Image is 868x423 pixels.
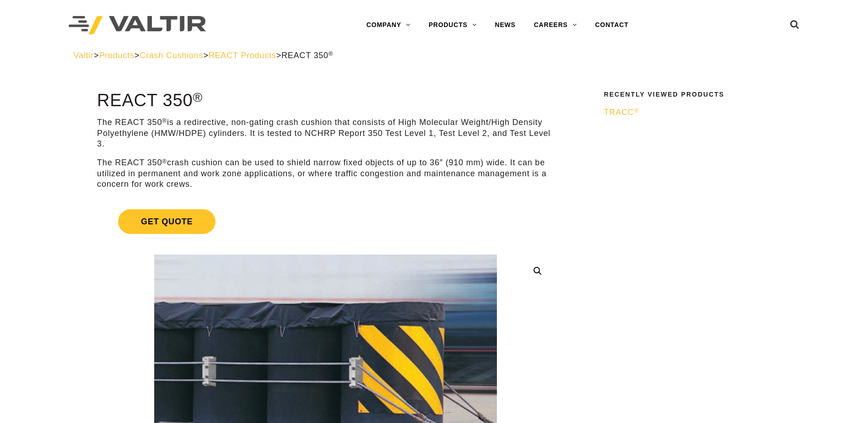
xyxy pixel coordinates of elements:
[140,51,203,60] a: Crash Cushions
[486,16,525,34] a: NEWS
[329,50,334,57] sup: ®
[604,91,789,98] h2: Recently Viewed Products
[209,51,276,60] a: REACT Products
[74,50,795,61] div: > > > >
[525,16,586,34] a: CAREERS
[97,157,554,190] p: The REACT 350 crash cushion can be used to shield narrow fixed objects of up to 36″ (910 mm) wide...
[357,16,420,34] a: COMPANY
[634,107,639,114] sup: ®
[162,158,167,165] sup: ®
[97,198,554,245] a: Get Quote
[604,108,639,117] span: TRACC
[420,16,486,34] a: PRODUCTS
[69,16,206,35] img: Valtir
[99,51,134,60] a: Products
[118,209,216,234] span: Get Quote
[604,107,789,118] a: TRACC®
[162,117,167,124] sup: ®
[74,51,94,60] a: Valtir
[97,91,554,110] h1: REACT 350
[97,117,554,149] p: The REACT 350 is a redirective, non-gating crash cushion that consists of High Molecular Weight/H...
[281,51,334,60] span: REACT 350
[586,16,638,34] a: CONTACT
[193,90,203,104] sup: ®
